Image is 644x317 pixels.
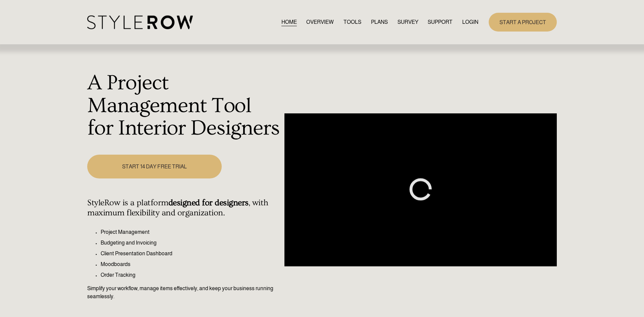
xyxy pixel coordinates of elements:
p: Moodboards [101,260,281,268]
p: Client Presentation Dashboard [101,250,281,258]
span: SUPPORT [428,18,452,26]
a: START 14 DAY FREE TRIAL [87,155,221,178]
a: HOME [281,17,297,27]
a: LOGIN [462,17,478,27]
a: SURVEY [397,17,418,27]
p: Budgeting and Invoicing [101,239,281,247]
a: TOOLS [343,17,361,27]
a: OVERVIEW [306,17,334,27]
h4: StyleRow is a platform , with maximum flexibility and organization. [87,198,281,218]
p: Order Tracking [101,271,281,279]
a: START A PROJECT [489,13,557,31]
img: StyleRow [87,15,193,29]
h1: A Project Management Tool for Interior Designers [87,72,281,140]
a: folder dropdown [428,17,452,27]
p: Simplify your workflow, manage items effectively, and keep your business running seamlessly. [87,284,281,301]
a: PLANS [371,17,388,27]
p: Project Management [101,228,281,236]
strong: designed for designers [168,198,249,208]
